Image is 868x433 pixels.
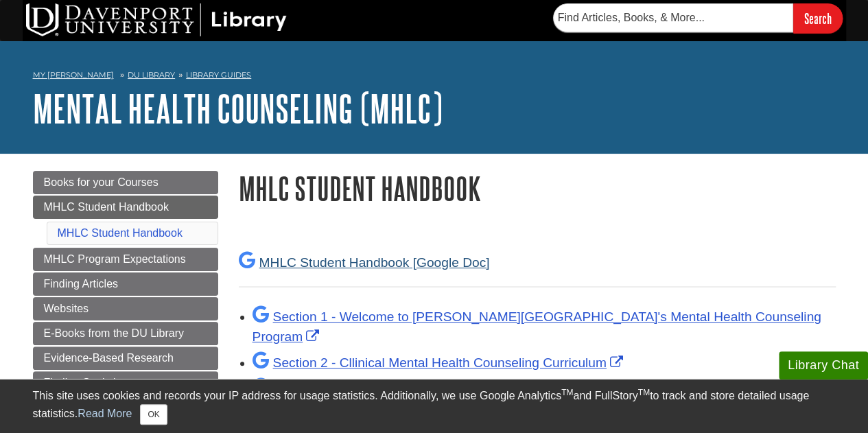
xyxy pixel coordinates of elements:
span: MHLC Program Expectations [44,253,186,265]
a: Finding Statistics [33,371,218,395]
span: Finding Statistics [44,377,127,388]
a: MHLC Student Handbook [239,255,490,270]
a: Evidence-Based Research [33,347,218,370]
a: Link opens in new window [253,355,626,370]
button: Close [140,404,167,425]
h1: MHLC Student Handbook [239,171,836,206]
span: MHLC Student Handbook [44,201,169,213]
button: Library Chat [779,351,868,379]
sup: TM [638,388,650,397]
div: This site uses cookies and records your IP address for usage statistics. Additionally, we use Goo... [33,388,836,425]
a: DU Library [128,70,175,80]
a: Websites [33,297,218,320]
span: Websites [44,303,89,314]
input: Find Articles, Books, & More... [553,3,793,32]
a: MHLC Program Expectations [33,248,218,271]
form: Searches DU Library's articles, books, and more [553,3,843,33]
a: Mental Health Counseling (MHLC) [33,87,443,130]
span: Evidence-Based Research [44,352,174,364]
a: My [PERSON_NAME] [33,69,114,81]
a: Books for your Courses [33,171,218,194]
a: Library Guides [186,70,251,80]
a: MHLC Student Handbook [58,227,183,239]
a: MHLC Student Handbook [33,196,218,219]
a: E-Books from the DU Library [33,322,218,345]
a: Finding Articles [33,272,218,296]
span: E-Books from the DU Library [44,327,185,339]
img: DU Library [26,3,287,36]
a: Link opens in new window [253,309,821,344]
input: Search [793,3,843,33]
a: Read More [78,408,132,419]
span: Finding Articles [44,278,119,290]
span: Books for your Courses [44,176,159,188]
nav: breadcrumb [33,66,836,88]
sup: TM [561,388,573,397]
